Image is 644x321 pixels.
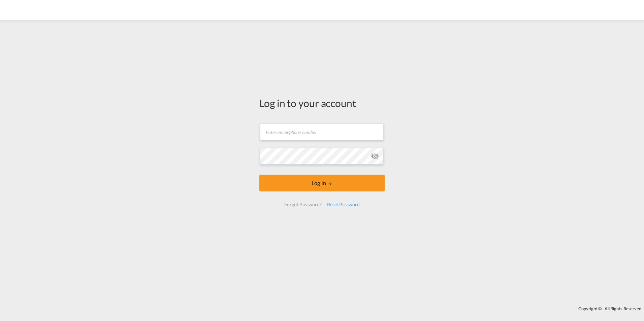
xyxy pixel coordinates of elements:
div: Log in to your account [259,96,385,110]
md-icon: icon-eye-off [371,152,379,160]
div: Forgot Password? [282,199,324,211]
button: LOGIN [259,175,385,191]
div: Reset Password [324,199,362,211]
input: Enter email/phone number [260,123,384,140]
